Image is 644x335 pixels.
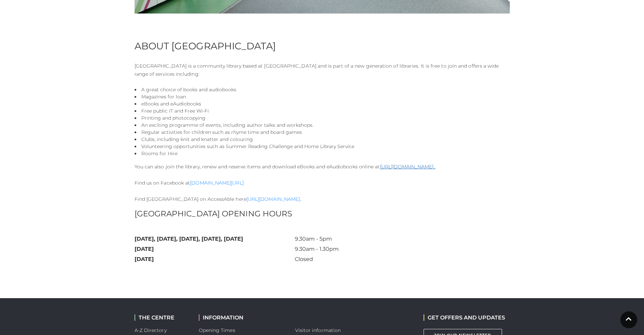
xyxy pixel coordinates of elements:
a: Visitor information [295,327,341,333]
td: Closed [295,254,360,264]
h2: GET OFFERS AND UPDATES [424,314,505,321]
h2: ABOUT [GEOGRAPHIC_DATA] [135,40,510,52]
li: eBooks and eAudiobooks [135,100,510,107]
li: An exciting programme of events, including author talks and workshops. [135,122,510,129]
p: [GEOGRAPHIC_DATA] is a community library based at [GEOGRAPHIC_DATA] and is part of a new generati... [135,62,510,78]
a: [URL][DOMAIN_NAME].. [246,196,302,202]
li: Magazines for loan [135,93,510,100]
li: Printing and photocopying [135,115,510,122]
a: A-Z Directory [135,327,167,333]
p: Find [GEOGRAPHIC_DATA] on AccessAble here [135,195,510,203]
a: [DOMAIN_NAME][URL] [190,180,243,186]
h2: [GEOGRAPHIC_DATA] OPENING HOURS [135,210,510,218]
th: [DATE] [135,254,295,264]
th: [DATE] [135,244,295,254]
li: Regular activities for children such as rhyme time and board games [135,129,510,136]
td: 9.30am - 1.30pm [295,244,360,254]
p: Find us on Facebook at [135,179,510,187]
h2: INFORMATION [199,314,285,321]
td: 9.30am - 5pm [295,234,360,244]
li: Rooms for Hire [135,150,510,157]
h2: THE CENTRE [135,314,189,321]
li: Clubs, including knit and knatter and colouring [135,136,510,143]
li: A great choice of books and audiobooks [135,86,510,93]
a: [URL][DOMAIN_NAME].. [380,164,436,170]
th: [DATE], [DATE], [DATE], [DATE], [DATE] [135,234,295,244]
li: Volunteering opportunities such as Summer Reading Challenge and Home Library Service [135,143,510,150]
li: Free public IT and Free Wi-Fi [135,107,510,115]
p: You can also join the library, renew and reserve items and download eBooks and eAudiobooks online at [135,163,510,171]
a: Opening Times [199,327,235,333]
